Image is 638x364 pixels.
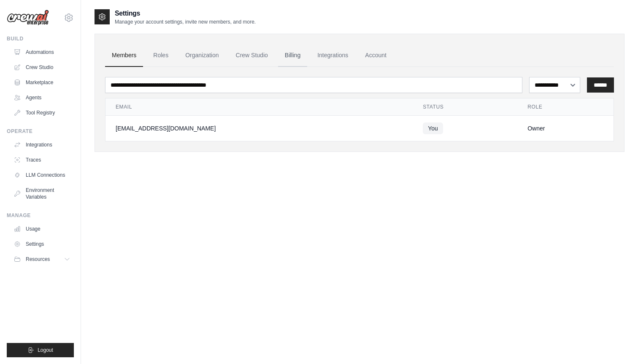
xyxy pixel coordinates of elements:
a: Tool Registry [10,106,74,120]
div: [EMAIL_ADDRESS][DOMAIN_NAME] [116,124,403,133]
a: Billing [278,44,307,67]
a: Automations [10,45,74,59]
span: Resources [26,256,50,263]
span: You [423,122,443,134]
a: LLM Connections [10,168,74,182]
th: Status [413,98,517,116]
div: Owner [527,124,603,133]
a: Crew Studio [229,44,275,67]
button: Resources [10,252,74,266]
img: Logo [7,10,49,26]
a: Marketplace [10,76,74,89]
a: Account [358,44,393,67]
a: Integrations [10,138,74,151]
a: Integrations [311,44,355,67]
a: Usage [10,222,74,236]
div: Operate [7,128,74,135]
a: Traces [10,153,74,167]
th: Email [105,98,413,116]
a: Settings [10,237,74,251]
div: Build [7,35,74,42]
a: Organization [178,44,225,67]
button: Logout [7,343,74,357]
div: Manage [7,212,74,219]
p: Manage your account settings, invite new members, and more. [115,19,256,25]
a: Members [105,44,143,67]
a: Agents [10,91,74,104]
a: Crew Studio [10,61,74,74]
a: Environment Variables [10,183,74,204]
th: Role [517,98,614,116]
a: Roles [146,44,175,67]
span: Logout [38,347,53,353]
h2: Settings [115,8,256,19]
